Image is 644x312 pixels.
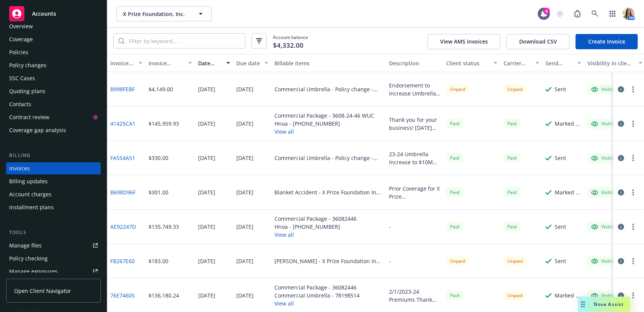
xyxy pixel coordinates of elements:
div: $330.00 [148,154,168,162]
div: Contacts [9,98,31,110]
a: Policies [6,46,101,58]
div: Visible [591,189,615,196]
div: Carrier status [504,59,531,67]
a: Invoices [6,162,101,175]
button: View AMS invoices [428,34,500,49]
div: Coverage gap analysis [9,124,66,136]
a: B998FEBF [110,85,135,93]
span: Paid [446,119,463,128]
div: - [389,223,391,231]
div: Unpaid [446,256,469,266]
div: Quoting plans [9,85,45,97]
div: Unpaid [504,84,526,94]
button: X Prize Foundation, Inc. [116,6,212,21]
div: Policy changes [9,59,47,71]
a: AE92247D [110,223,136,231]
div: 23-24 Umbrella Increase to $10M Endorsement [389,150,440,166]
div: Date issued [198,59,222,67]
div: Paid [446,153,463,163]
div: Account charges [9,188,52,200]
div: Drag to move [578,297,588,312]
a: Billing updates [6,175,101,188]
span: $4,332.00 [273,40,303,50]
div: Paid [446,188,463,197]
a: Policy changes [6,59,101,71]
button: View all [274,299,360,307]
div: Paid [504,153,520,163]
div: Commercial Umbrella - 78198514 [274,291,360,299]
a: 41425CA1 [110,120,136,128]
div: [DATE] [236,120,253,128]
div: Visible [591,258,615,265]
div: Marked as sent [555,188,581,196]
button: Send result [542,54,584,72]
div: [DATE] [198,188,215,196]
div: Commercial Umbrella - Policy change - 78198514 [274,154,383,162]
div: [DATE] [236,257,253,265]
div: Manage exposures [9,265,58,278]
button: View all [274,231,357,239]
div: Marked as sent [555,120,581,128]
div: [PERSON_NAME] - X Prize Foundation Inc ERISA Bond - 106133673 [274,257,383,265]
div: [DATE] [236,223,253,231]
div: [DATE] [236,154,253,162]
div: Commercial Package - 36082446 [274,215,357,223]
button: Download CSV [507,34,570,49]
a: Coverage [6,33,101,45]
div: Overview [9,20,33,32]
div: Thank you for your business! [DATE] Renewals: Management Liability, Excess D&O, Cyber, Commercial... [389,116,440,132]
a: Quoting plans [6,85,101,97]
a: Switch app [605,6,620,21]
div: Paid [504,119,520,128]
a: Report a Bug [570,6,585,21]
a: Overview [6,20,101,32]
div: Visible [591,155,615,162]
a: FA554A51 [110,154,135,162]
a: Accounts [6,3,101,24]
a: Contract review [6,111,101,123]
div: Coverage [9,33,33,45]
a: Manage files [6,239,101,252]
div: [DATE] [198,120,215,128]
a: Manage exposures [6,265,101,278]
div: Contract review [9,111,49,123]
img: photo [623,8,635,20]
div: Sent [555,223,566,231]
div: Endorsement to Increase Umbrella Limit to $15M [389,81,440,97]
span: Open Client Navigator [14,287,71,295]
div: Billing [6,152,101,159]
div: [DATE] [236,85,253,93]
span: Nova Assist [594,301,624,307]
div: Manage files [9,239,42,252]
div: Marked as sent [555,291,581,299]
div: Visibility in client dash [588,59,634,67]
span: Paid [504,222,520,231]
svg: Search [118,38,124,44]
div: Sent [555,257,566,265]
a: Search [588,6,603,21]
div: $4,149.00 [148,85,173,93]
a: Start snowing [552,6,568,21]
div: $183.00 [148,257,168,265]
a: Coverage gap analysis [6,124,101,136]
div: Unpaid [446,84,469,94]
div: Commercial Package - 36082446 [274,283,360,291]
input: Filter by keyword... [124,34,245,48]
a: Contacts [6,98,101,110]
div: Send result [546,59,573,67]
div: Hnoa - [PHONE_NUMBER] [274,223,357,231]
div: Installment plans [9,201,54,213]
button: Nova Assist [578,297,630,312]
div: Sent [555,85,566,93]
div: Tools [6,229,101,236]
div: Paid [446,222,463,231]
div: - [389,257,391,265]
button: View all [274,128,374,136]
div: Visible [591,292,615,299]
div: Visible [591,223,615,230]
button: Invoice ID [107,54,145,72]
div: Invoices [9,162,30,175]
